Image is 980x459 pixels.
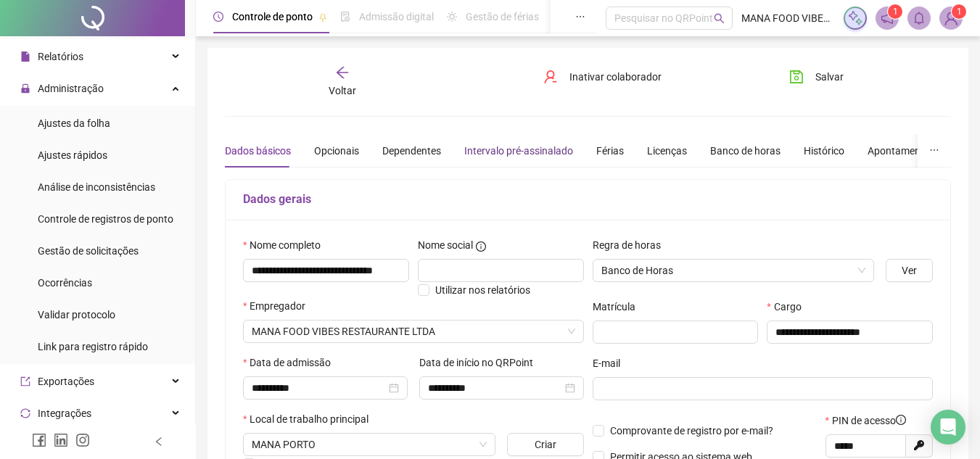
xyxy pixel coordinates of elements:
[476,241,486,252] span: info-circle
[767,299,810,315] label: Cargo
[38,181,155,193] span: Análise de inconsistências
[38,51,83,62] span: Relatórios
[340,12,350,22] span: file-done
[575,12,585,22] span: ellipsis
[466,11,539,22] span: Gestão de férias
[38,408,91,419] span: Integrações
[243,411,378,427] label: Local de trabalho principal
[593,299,645,315] label: Matrícula
[741,10,835,26] span: MANA FOOD VIBES RESTAURANTE LTDA
[952,4,966,19] sup: Atualize o seu contato no menu Meus Dados
[38,309,115,321] span: Validar protocolo
[931,410,965,444] div: Open Intercom Messenger
[243,237,330,253] label: Nome completo
[20,376,30,386] span: export
[32,433,46,447] span: facebook
[647,143,687,159] div: Licenças
[886,259,933,282] button: Ver
[593,355,630,371] label: E-mail
[929,145,939,155] span: ellipsis
[20,83,30,94] span: lock
[54,433,68,447] span: linkedin
[868,143,935,159] div: Apontamentos
[243,298,315,314] label: Empregador
[714,13,725,24] span: search
[888,4,902,19] sup: 1
[359,11,434,22] span: Admissão digital
[243,355,340,371] label: Data de admissão
[382,143,441,159] div: Dependentes
[815,69,844,85] span: Salvar
[507,433,583,456] button: Criar
[896,415,906,425] span: info-circle
[881,12,894,25] span: notification
[710,143,781,159] div: Banco de horas
[38,117,110,129] span: Ajustes da folha
[569,69,662,85] span: Inativar colaborador
[419,355,543,371] label: Data de início no QRPoint
[832,413,906,429] span: PIN de acesso
[314,143,359,159] div: Opcionais
[232,11,313,22] span: Controle de ponto
[918,134,951,168] button: ellipsis
[38,149,107,161] span: Ajustes rápidos
[20,51,30,62] span: file
[38,213,173,225] span: Controle de registros de ponto
[38,341,148,352] span: Link para registro rápido
[418,237,473,253] span: Nome social
[318,13,327,22] span: pushpin
[252,321,575,342] span: MANA FOOD VIBES RESTAURANTE LTDA
[804,143,844,159] div: Histórico
[447,12,457,22] span: sun
[38,376,94,387] span: Exportações
[38,83,104,94] span: Administração
[38,245,139,257] span: Gestão de solicitações
[154,437,164,447] span: left
[913,12,926,25] span: bell
[593,237,670,253] label: Regra de horas
[75,433,90,447] span: instagram
[940,7,962,29] img: 64808
[38,277,92,289] span: Ocorrências
[243,191,933,208] h5: Dados gerais
[535,437,556,452] span: Criar
[902,262,917,278] span: Ver
[789,70,804,84] span: save
[335,65,350,80] span: arrow-left
[532,65,672,88] button: Inativar colaborador
[893,7,898,17] span: 1
[20,408,30,418] span: sync
[329,85,356,96] span: Voltar
[225,143,291,159] div: Dados básicos
[778,65,855,88] button: Salvar
[213,12,223,22] span: clock-circle
[464,143,573,159] div: Intervalo pré-assinalado
[435,284,530,296] span: Utilizar nos relatórios
[610,425,773,437] span: Comprovante de registro por e-mail?
[601,260,866,281] span: Banco de Horas
[847,10,863,26] img: sparkle-icon.fc2bf0ac1784a2077858766a79e2daf3.svg
[252,434,487,455] span: AVENIDA SETE DE SETEMBRO, 3861, BARRA
[543,70,558,84] span: user-delete
[957,7,962,17] span: 1
[596,143,624,159] div: Férias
